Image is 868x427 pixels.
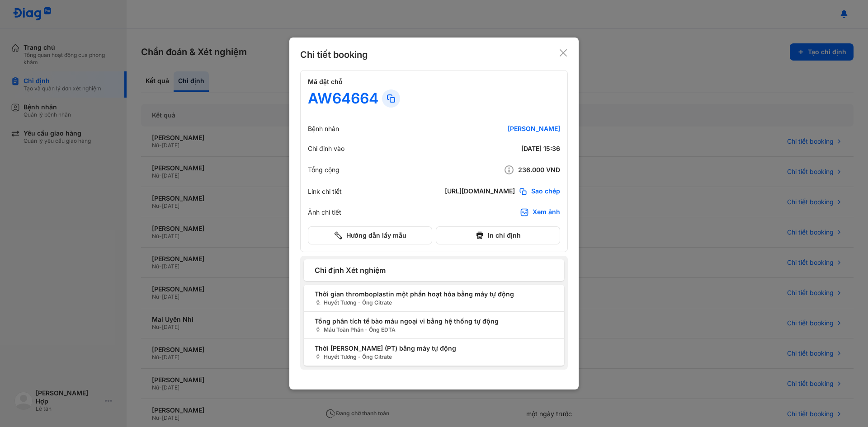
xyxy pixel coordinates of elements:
div: [PERSON_NAME] [452,125,560,133]
div: 236.000 VND [452,164,560,175]
div: Chỉ định vào [308,145,344,153]
span: Huyết Tương - Ống Citrate [315,299,553,307]
div: [URL][DOMAIN_NAME] [445,187,515,196]
div: Tổng cộng [308,166,340,174]
div: Ảnh chi tiết [308,208,341,216]
span: Chỉ định Xét nghiệm [315,265,553,276]
h4: Mã đặt chỗ [308,78,560,86]
span: Tổng phân tích tế bào máu ngoại vi bằng hệ thống tự động [315,316,553,326]
span: Máu Toàn Phần - Ống EDTA [315,326,553,334]
div: [DATE] 15:36 [452,145,560,153]
div: Bệnh nhân [308,125,339,133]
button: Hướng dẫn lấy mẫu [308,226,432,244]
div: Chi tiết booking [300,48,368,61]
span: Huyết Tương - Ống Citrate [315,353,553,361]
div: Link chi tiết [308,188,342,196]
span: Thời [PERSON_NAME] (PT) bằng máy tự động [315,343,553,353]
div: Xem ảnh [533,208,560,217]
div: AW64664 [308,89,378,108]
button: In chỉ định [436,226,560,244]
span: Thời gian thromboplastin một phần hoạt hóa bằng máy tự động [315,289,553,299]
span: Sao chép [531,187,560,196]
